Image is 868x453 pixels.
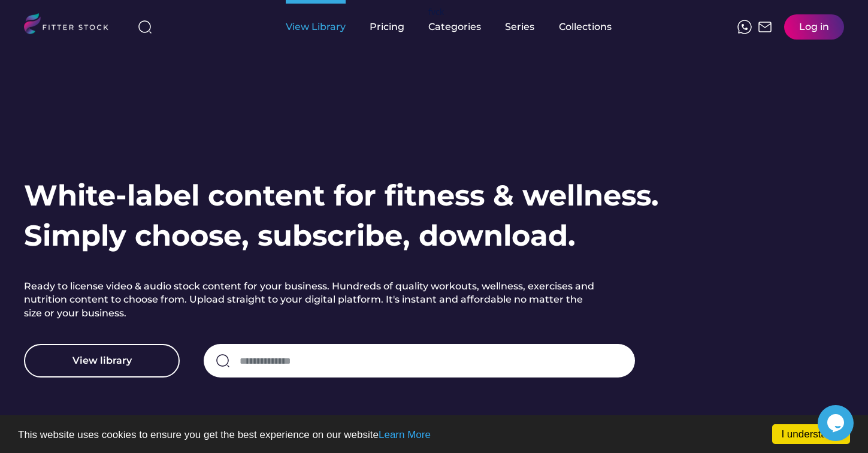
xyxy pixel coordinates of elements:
div: fvck [428,6,444,18]
button: View library [24,344,180,377]
div: Categories [428,20,481,34]
div: Series [505,20,535,34]
a: Learn More [379,429,431,440]
div: Pricing [370,20,404,34]
a: I understand! [772,424,850,444]
h2: Ready to license video & audio stock content for your business. Hundreds of quality workouts, wel... [24,280,599,320]
img: meteor-icons_whatsapp%20%281%29.svg [737,20,752,34]
img: search-normal%203.svg [138,20,152,34]
div: Collections [559,20,612,34]
img: LOGO.svg [24,13,119,38]
h1: White-label content for fitness & wellness. Simply choose, subscribe, download. [24,176,659,256]
img: search-normal.svg [216,354,230,368]
iframe: chat widget [818,405,856,441]
div: Log in [799,20,829,34]
p: This website uses cookies to ensure you get the best experience on our website [18,430,850,440]
img: Frame%2051.svg [758,20,772,34]
div: View Library [286,20,346,34]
